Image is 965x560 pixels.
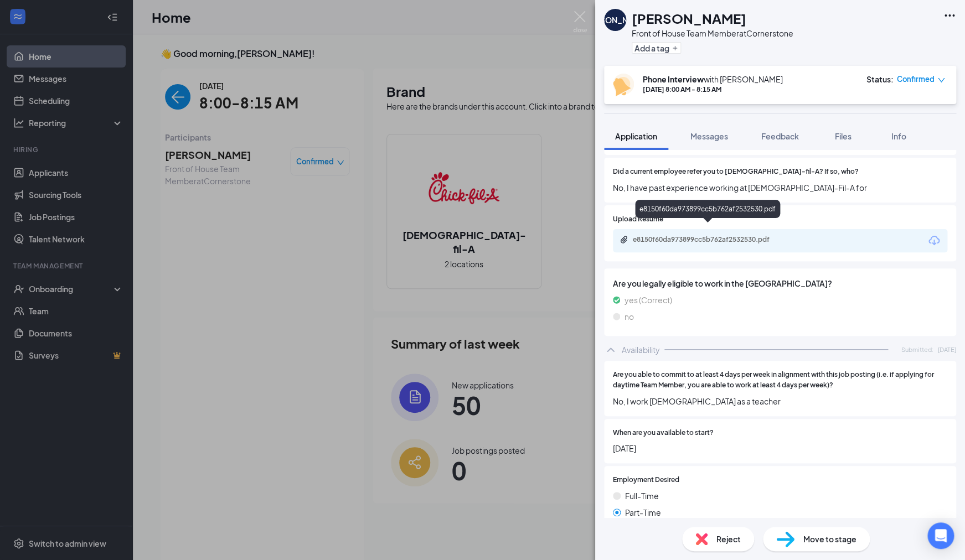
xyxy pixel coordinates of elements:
svg: Paperclip [620,235,628,244]
span: Employment Desired [613,475,679,485]
a: Paperclipe8150f60da973899cc5b762af2532530.pdf [620,235,799,246]
span: [DATE] [938,345,956,354]
div: [PERSON_NAME] [583,14,647,25]
div: Front of House Team Member at Cornerstone [632,28,793,39]
span: No, I have past experience working at [DEMOGRAPHIC_DATA]-Fil-A for [613,182,947,194]
span: Full-Time [625,490,659,502]
svg: ChevronUp [604,343,617,356]
div: Status : [866,74,894,85]
span: Part-Time [625,506,661,518]
span: Did a current employee refer you to [DEMOGRAPHIC_DATA]-fil-A? If so, who? [613,167,859,177]
div: Availability [622,344,660,355]
div: e8150f60da973899cc5b762af2532530.pdf [635,200,780,218]
span: Confirmed [897,74,935,85]
span: Are you legally eligible to work in the [GEOGRAPHIC_DATA]? [613,277,947,289]
div: e8150f60da973899cc5b762af2532530.pdf [633,235,788,244]
svg: Plus [672,45,678,51]
div: with [PERSON_NAME] [643,74,783,85]
span: no [625,310,634,323]
svg: Ellipses [943,9,956,22]
span: yes (Correct) [625,294,672,306]
span: [DATE] [613,442,947,454]
div: Open Intercom Messenger [927,522,954,549]
button: PlusAdd a tag [632,42,681,54]
span: Feedback [761,131,799,141]
span: No, I work [DEMOGRAPHIC_DATA] as a teacher [613,395,947,407]
span: Submitted: [901,345,933,354]
span: Files [835,131,852,141]
span: Upload Resume [613,214,663,225]
span: Application [615,131,657,141]
span: When are you available to start? [613,428,714,438]
span: down [937,76,945,84]
h1: [PERSON_NAME] [632,9,746,28]
span: Messages [690,131,728,141]
b: Phone Interview [643,74,704,84]
svg: Download [927,234,941,247]
span: Move to stage [803,533,856,545]
span: Reject [716,533,741,545]
span: Info [891,131,906,141]
span: Are you able to commit to at least 4 days per week in alignment with this job posting (i.e. if ap... [613,370,947,391]
div: [DATE] 8:00 AM - 8:15 AM [643,85,783,94]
